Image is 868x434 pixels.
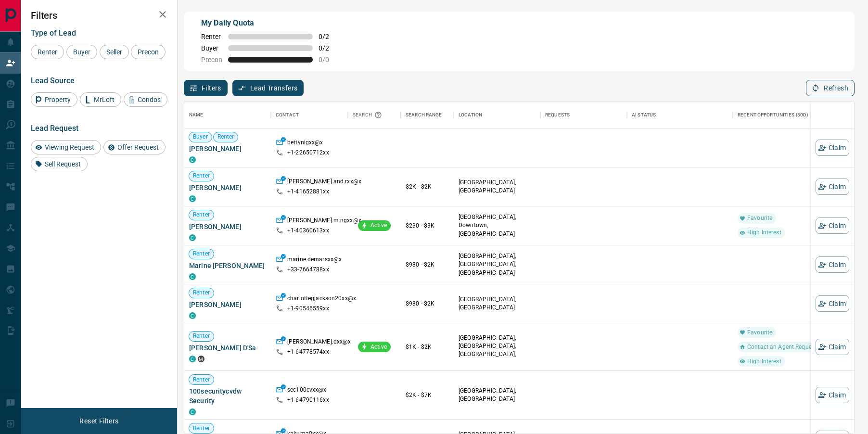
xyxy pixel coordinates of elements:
[459,295,536,312] p: [GEOGRAPHIC_DATA], [GEOGRAPHIC_DATA]
[134,96,164,103] span: Condos
[189,261,266,270] span: Marine [PERSON_NAME]
[287,338,351,348] p: [PERSON_NAME].dxx@x
[459,213,536,238] p: [GEOGRAPHIC_DATA], Downtown, [GEOGRAPHIC_DATA]
[189,332,214,340] span: Renter
[287,396,329,404] p: +1- 64790116xx
[406,343,449,351] p: $1K - $2K
[41,96,74,103] span: Property
[319,56,340,64] span: 0 / 0
[806,80,855,96] button: Refresh
[287,305,329,313] p: +1- 90546559xx
[459,387,536,403] p: [GEOGRAPHIC_DATA], [GEOGRAPHIC_DATA]
[406,182,449,191] p: $2K - $2K
[271,102,348,128] div: Contact
[201,33,222,40] span: Renter
[743,229,785,237] span: High Interest
[189,424,214,433] span: Renter
[90,96,118,103] span: MrLoft
[31,157,88,171] div: Sell Request
[459,102,482,128] div: Location
[189,234,196,241] div: condos.ca
[287,227,329,235] p: +1- 40360613xx
[189,144,266,153] span: [PERSON_NAME]
[632,102,656,128] div: AI Status
[743,214,776,222] span: Favourite
[459,334,536,367] p: East End
[454,102,540,128] div: Location
[459,252,536,277] p: [GEOGRAPHIC_DATA], [GEOGRAPHIC_DATA], [GEOGRAPHIC_DATA]
[189,289,214,297] span: Renter
[816,295,849,312] button: Claim
[201,44,222,52] span: Buyer
[201,56,222,64] span: Precon
[189,222,266,231] span: [PERSON_NAME]
[816,387,849,403] button: Claim
[406,299,449,308] p: $980 - $2K
[131,45,166,59] div: Precon
[103,140,166,154] div: Offer Request
[406,102,442,128] div: Search Range
[545,102,570,128] div: Requests
[287,294,356,305] p: charlottegjackson20xx@x
[287,178,361,188] p: [PERSON_NAME].and.rxx@x
[276,102,299,128] div: Contact
[367,343,391,351] span: Active
[733,102,829,128] div: Recent Opportunities (30d)
[184,102,271,128] div: Name
[287,188,329,196] p: +1- 41652881xx
[31,92,77,107] div: Property
[353,102,384,128] div: Search
[287,266,329,274] p: +33- 7664788xx
[66,45,97,59] div: Buyer
[103,48,126,56] span: Seller
[189,356,196,362] div: condos.ca
[287,255,342,266] p: marine.demarsxx@x
[627,102,733,128] div: AI Status
[232,80,304,96] button: Lead Transfers
[31,124,78,133] span: Lead Request
[540,102,627,128] div: Requests
[189,376,214,384] span: Renter
[401,102,454,128] div: Search Range
[184,80,228,96] button: Filters
[287,139,323,149] p: bettynigxx@x
[738,102,808,128] div: Recent Opportunities (30d)
[367,221,391,230] span: Active
[100,45,129,59] div: Seller
[189,172,214,180] span: Renter
[189,408,196,415] div: condos.ca
[406,260,449,269] p: $980 - $2K
[41,143,98,151] span: Viewing Request
[201,17,340,29] p: My Daily Quota
[816,339,849,355] button: Claim
[34,48,61,56] span: Renter
[287,217,361,227] p: [PERSON_NAME].m.ngxx@x
[189,183,266,192] span: [PERSON_NAME]
[189,133,212,141] span: Buyer
[287,386,327,396] p: sec100cvxx@x
[743,357,785,366] span: High Interest
[406,391,449,399] p: $2K - $7K
[743,329,776,337] span: Favourite
[189,312,196,319] div: condos.ca
[816,179,849,195] button: Claim
[189,300,266,309] span: [PERSON_NAME]
[114,143,162,151] span: Offer Request
[287,348,329,356] p: +1- 64778574xx
[816,256,849,273] button: Claim
[189,102,204,128] div: Name
[31,28,76,38] span: Type of Lead
[816,140,849,156] button: Claim
[73,413,125,429] button: Reset Filters
[189,156,196,163] div: condos.ca
[198,356,204,362] div: mrloft.ca
[189,386,266,406] span: 100securitycvdw Security
[70,48,94,56] span: Buyer
[31,140,101,154] div: Viewing Request
[214,133,238,141] span: Renter
[31,10,167,21] h2: Filters
[189,343,266,353] span: [PERSON_NAME] D'Sa
[41,160,84,168] span: Sell Request
[406,221,449,230] p: $230 - $3K
[319,33,340,40] span: 0 / 2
